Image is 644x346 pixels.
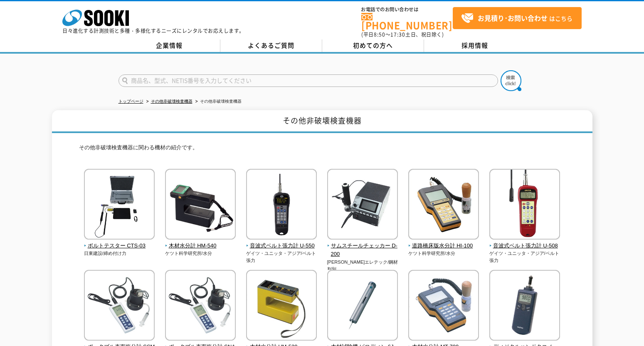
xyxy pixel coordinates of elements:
img: btn_search.png [501,70,521,91]
p: [PERSON_NAME]エレテック/鋼材判別 [327,259,398,272]
span: 道路橋床版水分計 HI-100 [408,242,479,250]
img: ボルトテスター CTS-03 [84,169,155,242]
p: その他非破壊検査機器に関わる機材の紹介です。 [79,143,565,156]
span: 17:30 [390,31,405,38]
img: ポータブル表面塩分計 SNA-3000 [165,270,236,343]
h1: その他非破壊検査機器 [52,110,592,133]
img: 音波式ベルト張力計 U-550 [246,169,317,242]
span: はこちら [461,12,572,25]
span: ボルトテスター CTS-03 [84,242,155,250]
span: 音波式ベルト張力計 U-550 [246,242,317,250]
span: (平日 ～ 土日、祝日除く) [361,31,444,38]
span: 音波式ベルト張力計 U-508 [489,242,560,250]
a: ボルトテスター CTS-03 [84,234,155,250]
p: ゲイツ・ユニッタ・アジア/ベルト張力 [489,250,560,264]
span: 8:50 [374,31,385,38]
img: 木材水分計 HM-540 [165,169,236,242]
a: 初めての方へ [322,40,424,52]
a: 音波式ベルト張力計 U-550 [246,234,317,250]
a: 音波式ベルト張力計 U-508 [489,234,560,250]
a: その他非破壊検査機器 [151,99,192,104]
a: 木材水分計 HM-540 [165,234,236,250]
img: 道路橋床版水分計 HI-100 [408,169,479,242]
img: ディジタルハンドタコメータ HT-3200（接触式） [489,270,560,343]
strong: お見積り･お問い合わせ [478,13,548,23]
a: サムスチールチェッカー D-200 [327,234,398,259]
img: 音波式ベルト張力計 U-508 [489,169,560,242]
p: 日東建設/締め付け力 [84,250,155,257]
a: お見積り･お問い合わせはこちら [453,7,582,29]
span: 初めての方へ [353,41,393,50]
input: 商品名、型式、NETIS番号を入力してください [118,74,498,87]
a: よくあるご質問 [220,40,322,52]
span: 木材水分計 HM-540 [165,242,236,250]
img: 木材水分計 HM-520 [246,270,317,343]
p: ケツト科学研究所/水分 [408,250,479,257]
img: 木材試験機 ピロディン 6J [327,270,398,343]
img: サムスチールチェッカー D-200 [327,169,398,242]
a: 道路橋床版水分計 HI-100 [408,234,479,250]
span: サムスチールチェッカー D-200 [327,242,398,259]
a: [PHONE_NUMBER] [361,13,453,30]
img: ポータブル表面塩分計 SSM-21P [84,270,155,343]
a: 採用情報 [424,40,526,52]
a: 企業情報 [118,40,220,52]
li: その他非破壊検査機器 [194,97,242,106]
span: お電話でのお問い合わせは [361,7,453,12]
p: ゲイツ・ユニッタ・アジア/ベルト張力 [246,250,317,264]
p: ケツト科学研究所/水分 [165,250,236,257]
p: 日々進化する計測技術と多種・多様化するニーズにレンタルでお応えします。 [62,28,244,33]
a: トップページ [118,99,143,104]
img: 木材水分計 MT-700 [408,270,479,343]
